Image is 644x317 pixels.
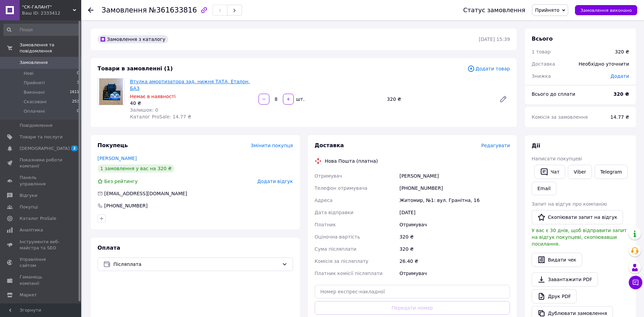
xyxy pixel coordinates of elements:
[610,114,629,120] span: 14.77 ₴
[315,271,383,276] span: Платник комісії післяплати
[20,227,43,233] span: Аналітика
[315,258,369,264] span: Комісія за післяплату
[257,179,293,184] span: Додати відгук
[398,170,511,182] div: [PERSON_NAME]
[20,216,56,222] span: Каталог ProSale
[398,267,511,279] div: Отримувач
[130,107,158,113] span: Залишок: 0
[77,70,79,76] span: 0
[24,70,34,76] span: Нові
[113,261,279,268] span: Післяплата
[97,35,168,43] div: Замовлення з каталогу
[580,8,632,13] span: Замовлення виконано
[24,89,45,95] span: Виконані
[97,142,128,149] span: Покупець
[3,24,80,36] input: Пошук
[575,5,637,15] button: Замовлення виконано
[315,198,333,203] span: Адреса
[20,134,63,140] span: Товари та послуги
[97,156,137,161] a: [PERSON_NAME]
[315,234,360,240] span: Оціночна вартість
[315,285,510,298] input: Номер експрес-накладної
[398,182,511,194] div: [PHONE_NUMBER]
[24,80,45,86] span: Прийняті
[315,185,368,191] span: Телефон отримувача
[629,276,642,289] button: Чат з покупцем
[532,114,588,120] span: Комісія за замовлення
[575,56,633,71] div: Необхідно уточнити
[102,6,147,14] span: Замовлення
[20,42,81,54] span: Замовлення та повідомлення
[532,142,540,149] span: Дії
[398,206,511,219] div: [DATE]
[149,6,197,14] span: №361633816
[323,158,380,164] div: Нова Пошта (платна)
[251,143,293,148] span: Змінити покупця
[20,122,52,129] span: Повідомлення
[77,108,79,114] span: 0
[479,37,510,42] time: [DATE] 15:39
[104,191,187,196] span: [EMAIL_ADDRESS][DOMAIN_NAME]
[398,231,511,243] div: 320 ₴
[294,96,305,103] div: шт.
[467,65,510,72] span: Додати товар
[615,48,629,55] div: 320 ₴
[97,65,173,72] span: Товари в замовленні (1)
[532,253,582,267] button: Видати чек
[99,78,123,105] img: Втулка амортизатора зад. нижня ТАТА, Еталон, БАЗ
[315,222,336,227] span: Платник
[532,91,575,97] span: Всього до сплати
[72,99,79,105] span: 253
[398,219,511,231] div: Отримувач
[532,73,551,79] span: Знижка
[481,143,510,148] span: Редагувати
[20,204,38,210] span: Покупці
[20,292,37,298] span: Маркет
[532,36,553,42] span: Всього
[77,80,79,86] span: 3
[496,92,510,106] a: Редагувати
[315,173,342,179] span: Отримувач
[595,165,628,179] a: Telegram
[532,201,607,207] span: Запит на відгук про компанію
[104,179,138,184] span: Без рейтингу
[535,7,559,13] span: Прийнято
[532,289,577,303] a: Друк PDF
[97,245,120,251] span: Оплата
[398,243,511,255] div: 320 ₴
[532,61,555,67] span: Доставка
[20,274,63,286] span: Гаманець компанії
[532,210,623,224] button: Скопіювати запит на відгук
[24,108,45,114] span: Оплачені
[20,157,63,169] span: Показники роботи компанії
[130,114,191,119] span: Каталог ProSale: 14.77 ₴
[88,7,93,14] div: Повернутися назад
[22,10,81,16] div: Ваш ID: 2333412
[70,89,79,95] span: 1611
[398,255,511,267] div: 26.40 ₴
[398,194,511,206] div: Житомир, №1: вул. Гранітна, 16
[315,246,357,252] span: Сума післяплати
[532,228,627,247] span: У вас є 30 днів, щоб відправити запит на відгук покупцеві, скопіювавши посилання.
[532,182,556,195] button: Email
[104,202,148,209] div: [PHONE_NUMBER]
[315,210,354,215] span: Дата відправки
[20,145,70,152] span: [DEMOGRAPHIC_DATA]
[24,99,47,105] span: Скасовані
[71,145,78,151] span: 2
[534,165,565,179] button: Чат
[130,94,176,99] span: Немає в наявності
[130,100,253,107] div: 40 ₴
[315,142,344,149] span: Доставка
[610,73,629,79] span: Додати
[20,193,37,199] span: Відгуки
[130,79,250,91] a: Втулка амортизатора зад. нижня ТАТА, Еталон, БАЗ
[532,272,598,287] a: Завантажити PDF
[22,4,73,10] span: "СК-ГАЛАНТ"
[532,49,551,54] span: 1 товар
[20,239,63,251] span: Інструменти веб-майстра та SEO
[384,94,494,104] div: 320 ₴
[568,165,592,179] a: Viber
[20,175,63,187] span: Панель управління
[463,7,526,14] div: Статус замовлення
